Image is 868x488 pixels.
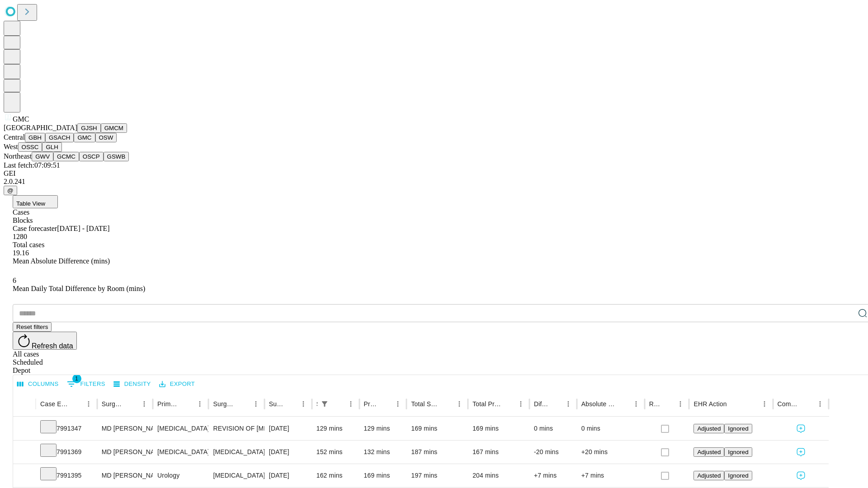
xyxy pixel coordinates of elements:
[157,417,204,440] div: [MEDICAL_DATA]
[157,464,204,487] div: Urology
[13,277,16,284] span: 6
[364,441,402,464] div: 132 mins
[13,285,145,292] span: Mean Daily Total Difference by Room (mins)
[411,441,463,464] div: 187 mins
[318,398,331,410] button: Show filters
[13,257,110,265] span: Mean Absolute Difference (mins)
[562,398,575,410] button: Menu
[316,464,355,487] div: 162 mins
[693,424,724,433] button: Adjusted
[4,169,864,178] div: GEI
[693,471,724,480] button: Adjusted
[297,398,310,410] button: Menu
[40,464,93,487] div: 7991395
[411,417,463,440] div: 169 mins
[79,152,104,161] button: OSCP
[25,133,45,142] button: GBH
[344,398,357,410] button: Menu
[472,441,525,464] div: 167 mins
[125,398,138,410] button: Sort
[213,464,259,487] div: [MEDICAL_DATA]
[534,464,572,487] div: +7 mins
[213,441,259,464] div: [MEDICAL_DATA]
[102,464,148,487] div: MD [PERSON_NAME] [PERSON_NAME] Md
[411,400,439,408] div: Total Scheduled Duration
[13,115,29,123] span: GMC
[269,417,307,440] div: [DATE]
[13,225,57,232] span: Case forecaster
[138,398,151,410] button: Menu
[4,143,18,150] span: West
[728,449,748,455] span: Ignored
[237,398,250,410] button: Sort
[581,441,640,464] div: +20 mins
[18,445,31,460] button: Expand
[697,472,721,479] span: Adjusted
[102,441,148,464] div: MD [PERSON_NAME] [PERSON_NAME] Md
[316,400,317,408] div: Scheduled In Room Duration
[13,332,77,350] button: Refresh data
[379,398,392,410] button: Sort
[801,398,814,410] button: Sort
[724,447,752,457] button: Ignored
[32,342,73,350] span: Refresh data
[411,464,463,487] div: 197 mins
[157,400,180,408] div: Primary Service
[18,142,42,152] button: OSSC
[472,400,501,408] div: Total Predicted Duration
[4,161,60,169] span: Last fetch: 07:09:51
[649,400,661,408] div: Resolved in EHR
[16,200,45,207] span: Table View
[157,441,204,464] div: [MEDICAL_DATA]
[213,417,259,440] div: REVISION OF [MEDICAL_DATA] SIMPLE
[581,400,616,408] div: Absolute Difference
[65,377,108,391] button: Show filters
[724,424,752,433] button: Ignored
[514,398,527,410] button: Menu
[4,124,77,131] span: [GEOGRAPHIC_DATA]
[57,225,109,232] span: [DATE] - [DATE]
[15,377,61,391] button: Select columns
[213,400,236,408] div: Surgery Name
[316,417,355,440] div: 129 mins
[104,152,129,161] button: GSWB
[111,377,153,391] button: Density
[40,400,69,408] div: Case Epic Id
[778,400,800,408] div: Comments
[472,417,525,440] div: 169 mins
[364,400,378,408] div: Predicted In Room Duration
[4,152,32,160] span: Northeast
[13,233,27,240] span: 1280
[53,152,79,161] button: GCMC
[250,398,262,410] button: Menu
[32,152,53,161] button: GWV
[453,398,466,410] button: Menu
[74,133,95,142] button: GMC
[18,421,31,437] button: Expand
[181,398,193,410] button: Sort
[728,425,748,432] span: Ignored
[4,133,25,141] span: Central
[674,398,687,410] button: Menu
[697,425,721,432] span: Adjusted
[392,398,404,410] button: Menu
[40,441,93,464] div: 7991369
[18,468,31,484] button: Expand
[549,398,562,410] button: Sort
[4,186,17,195] button: @
[724,471,752,480] button: Ignored
[7,187,14,194] span: @
[697,449,721,455] span: Adjusted
[534,441,572,464] div: -20 mins
[440,398,453,410] button: Sort
[42,142,61,152] button: GLH
[157,377,197,391] button: Export
[581,464,640,487] div: +7 mins
[101,123,127,133] button: GMCM
[269,400,283,408] div: Surgery Date
[728,398,741,410] button: Sort
[13,249,29,257] span: 19.16
[284,398,297,410] button: Sort
[13,241,44,249] span: Total cases
[45,133,74,142] button: GSACH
